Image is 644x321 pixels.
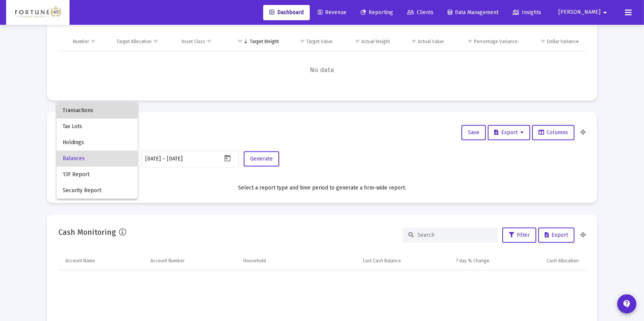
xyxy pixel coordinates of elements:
[63,103,131,119] span: Transactions
[63,119,131,135] span: Tax Lots
[63,167,131,183] span: 13F Report
[63,151,131,167] span: Balances
[63,135,131,151] span: Holdings
[63,183,131,199] span: Security Report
